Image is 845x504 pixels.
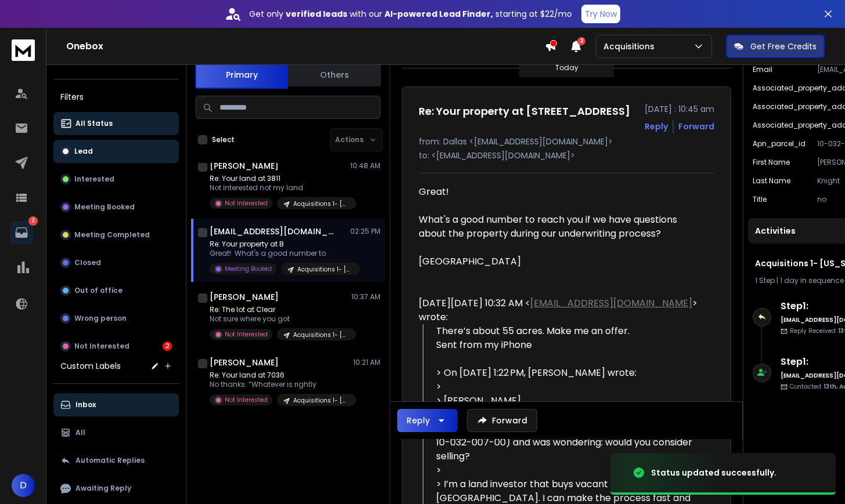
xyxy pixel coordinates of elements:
[53,168,179,191] button: Interested
[397,409,458,432] button: Reply
[419,255,705,269] div: [GEOGRAPHIC_DATA]
[651,467,776,478] div: Status updated successfully.
[350,227,380,236] p: 02:25 PM
[210,174,349,183] p: Re: Your land at 3811
[53,421,179,444] button: All
[210,160,279,172] h1: [PERSON_NAME]
[645,103,714,115] p: [DATE] : 10:45 am
[195,61,288,89] button: Primary
[75,400,96,409] p: Inbox
[75,456,145,465] p: Automatic Replies
[66,39,545,53] h1: Onebox
[60,360,121,372] h3: Custom Labels
[53,223,179,246] button: Meeting Completed
[419,136,714,147] p: from: Dallas <[EMAIL_ADDRESS][DOMAIN_NAME]>
[210,357,279,368] h1: [PERSON_NAME]
[212,135,235,144] label: Select
[645,121,668,132] button: Reply
[555,63,578,72] p: Today
[53,112,179,135] button: All Status
[75,428,85,437] p: All
[753,195,767,204] p: title
[419,150,714,161] p: to: <[EMAIL_ADDRESS][DOMAIN_NAME]>
[210,291,279,303] h1: [PERSON_NAME]
[225,199,268,208] p: Not Interested
[419,213,705,241] div: What's a good number to reach you if we have questions about the property during our underwriting...
[210,380,349,389] p: No thanks. “Whatever is rightly
[12,474,35,497] button: D
[293,396,349,405] p: Acquisitions 1- [US_STATE]
[74,202,135,212] p: Meeting Booked
[286,8,347,20] strong: verified leads
[585,8,617,20] p: Try Now
[74,147,93,156] p: Lead
[780,275,844,285] span: 1 day in sequence
[753,176,790,186] p: Last Name
[74,286,123,295] p: Out of office
[750,41,817,52] p: Get Free Credits
[53,140,179,163] button: Lead
[530,296,692,310] a: [EMAIL_ADDRESS][DOMAIN_NAME]
[210,371,349,380] p: Re: Your land at 7036
[53,279,179,302] button: Out of office
[288,62,381,88] button: Others
[225,396,268,404] p: Not Interested
[419,296,705,324] div: [DATE][DATE] 10:32 AM < > wrote:
[74,175,114,184] p: Interested
[297,265,353,274] p: Acquisitions 1- [US_STATE]
[407,415,430,426] div: Reply
[753,139,806,148] p: apn_parcel_id
[351,292,380,302] p: 10:37 AM
[210,240,349,249] p: Re: Your property at B
[755,275,775,285] span: 1 Step
[293,331,349,339] p: Acquisitions 1- [US_STATE]
[75,119,113,128] p: All Status
[74,314,127,323] p: Wrong person
[53,335,179,358] button: Not Interested2
[753,65,772,74] p: Email
[353,358,380,367] p: 10:21 AM
[28,216,38,226] p: 2
[210,314,349,324] p: Not sure where you got
[10,221,33,244] a: 2
[384,8,493,20] strong: AI-powered Lead Finder,
[74,342,130,351] p: Not Interested
[419,185,705,199] div: Great!
[53,393,179,416] button: Inbox
[210,249,349,258] p: Great! What's a good number to
[74,258,101,267] p: Closed
[603,41,659,52] p: Acquisitions
[467,409,537,432] button: Forward
[419,103,630,119] h1: Re: Your property at [STREET_ADDRESS]
[53,195,179,219] button: Meeting Booked
[210,183,349,193] p: Not interested not my land
[53,307,179,330] button: Wrong person
[726,35,825,58] button: Get Free Credits
[210,226,337,237] h1: [EMAIL_ADDRESS][DOMAIN_NAME]
[249,8,572,20] p: Get only with our starting at $22/mo
[163,342,172,351] div: 2
[210,305,349,314] p: Re: The lot at Clear
[581,5,620,23] button: Try Now
[293,200,349,208] p: Acquisitions 1- [US_STATE]
[577,37,585,45] span: 2
[75,484,131,493] p: Awaiting Reply
[53,449,179,472] button: Automatic Replies
[753,158,790,167] p: First Name
[225,330,268,339] p: Not Interested
[53,89,179,105] h3: Filters
[225,264,272,273] p: Meeting Booked
[53,477,179,500] button: Awaiting Reply
[678,121,714,132] div: Forward
[350,161,380,171] p: 10:48 AM
[74,230,150,240] p: Meeting Completed
[53,251,179,274] button: Closed
[12,39,35,61] img: logo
